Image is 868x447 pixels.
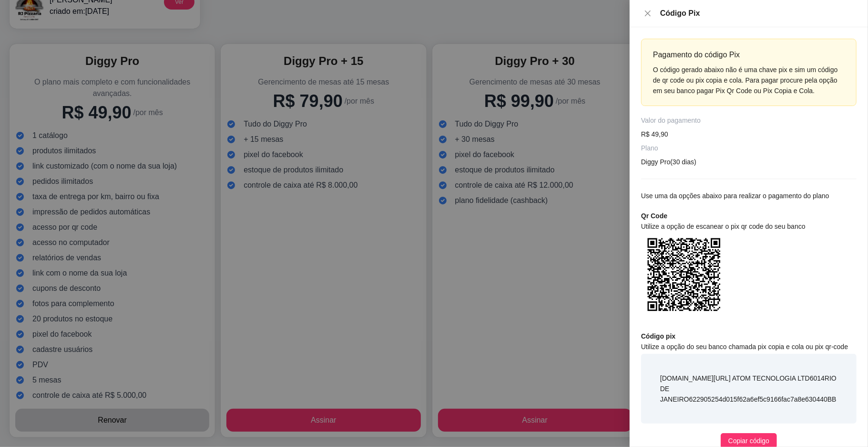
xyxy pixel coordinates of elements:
img: qr-code-pix [641,232,727,318]
article: Qr Code [641,211,857,221]
article: Código pix [641,331,857,341]
article: R$ 49,90 [641,129,857,139]
div: Pagamento do código Pix [653,49,845,61]
article: [DOMAIN_NAME][URL] ATOM TECNOLOGIA LTD6014RIO DE JANEIRO622905254d015f62a6ef5c9166fac7a8e630440BB [660,373,837,404]
article: Utilize a opção do seu banco chamada pix copia e cola ou pix qr-code [641,341,857,352]
div: Código Pix [660,8,857,19]
div: O código gerado abaixo não é uma chave pix e sim um código de qr code ou pix copia e cola. Para p... [653,64,845,96]
article: Utilize a opção de escanear o pix qr code do seu banco [641,221,857,232]
span: close [644,10,652,17]
div: Plano [641,143,857,153]
div: Valor do pagamento [641,116,857,125]
article: Diggy Pro (30 dias) [641,157,857,167]
button: Close [641,9,654,18]
article: Use uma da opções abaixo para realizar o pagamento do plano [641,191,857,201]
span: Copiar código [728,436,769,446]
